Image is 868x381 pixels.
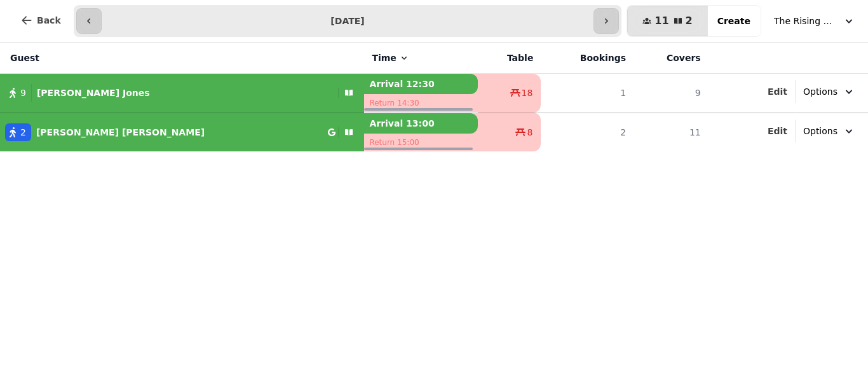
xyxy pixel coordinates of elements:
[20,126,26,139] span: 2
[627,6,707,36] button: 112
[707,6,761,36] button: Create
[634,43,709,74] th: Covers
[37,16,61,25] span: Back
[768,127,787,135] span: Edit
[37,87,150,99] p: [PERSON_NAME] Jones
[634,113,709,151] td: 11
[372,52,409,64] button: Time
[796,120,863,142] button: Options
[803,85,837,98] span: Options
[768,85,787,98] button: Edit
[634,74,709,113] td: 9
[372,52,396,64] span: Time
[654,16,668,26] span: 11
[522,87,533,99] span: 18
[766,10,863,32] button: The Rising Sun
[768,125,787,137] button: Edit
[796,80,863,103] button: Options
[364,113,478,134] p: Arrival 13:00
[717,17,750,25] span: Create
[803,125,837,137] span: Options
[541,74,634,113] td: 1
[478,43,541,74] th: Table
[541,43,634,74] th: Bookings
[364,74,478,94] p: Arrival 12:30
[527,126,532,139] span: 8
[36,126,205,139] p: [PERSON_NAME] [PERSON_NAME]
[686,16,693,26] span: 2
[10,5,71,36] button: Back
[768,87,787,96] span: Edit
[364,94,478,112] p: Return 14:30
[774,15,837,27] span: The Rising Sun
[364,134,478,151] p: Return 15:00
[541,113,634,151] td: 2
[20,87,26,99] span: 9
